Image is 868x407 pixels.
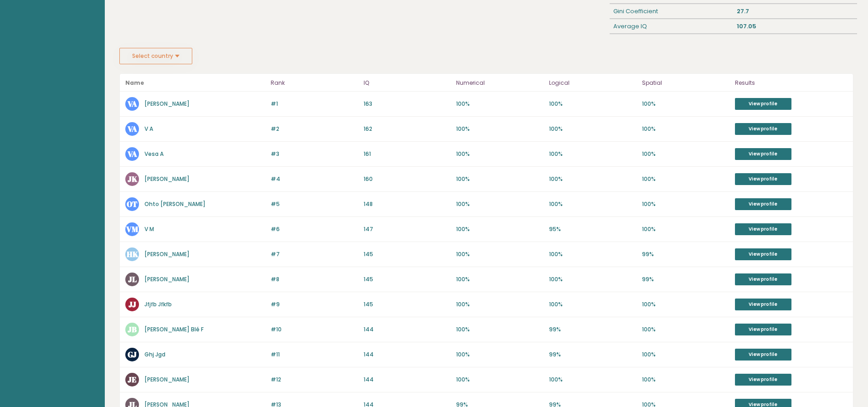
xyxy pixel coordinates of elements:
p: 95% [549,225,637,233]
p: 148 [364,200,451,208]
p: 100% [642,225,729,233]
p: 100% [456,100,544,108]
p: 100% [456,250,544,258]
text: VM [126,224,139,234]
text: JJ [128,299,136,309]
p: 100% [549,200,637,208]
p: #7 [271,250,358,258]
p: 99% [549,325,637,334]
p: Numerical [456,77,544,88]
a: Jfjfb Jfkfb [144,300,172,308]
text: VA [127,124,137,134]
a: [PERSON_NAME] [144,376,190,383]
p: 163 [364,100,451,108]
a: View profile [735,349,791,361]
p: 100% [549,376,637,384]
p: 99% [642,275,729,283]
div: Gini Coefficient [610,4,733,19]
a: [PERSON_NAME] [144,250,190,258]
p: 100% [549,250,637,258]
p: 145 [364,250,451,258]
a: View profile [735,248,791,260]
text: VA [127,98,137,109]
text: JK [128,174,138,184]
p: #3 [271,150,358,158]
p: #12 [271,376,358,384]
p: 147 [364,225,451,233]
text: OT [127,199,138,209]
p: IQ [364,77,451,88]
p: 100% [549,125,637,133]
a: View profile [735,299,791,310]
p: 162 [364,125,451,133]
p: #9 [271,300,358,309]
p: #1 [271,100,358,108]
p: 100% [456,125,544,133]
p: #10 [271,325,358,334]
p: 100% [549,150,637,158]
div: Average IQ [610,19,733,34]
p: 100% [456,175,544,183]
p: #2 [271,125,358,133]
p: #11 [271,350,358,359]
a: View profile [735,374,791,386]
a: View profile [735,123,791,135]
p: 144 [364,325,451,334]
p: #5 [271,200,358,208]
p: 100% [456,225,544,233]
p: 100% [549,175,637,183]
text: VA [127,149,137,159]
p: 100% [642,175,729,183]
text: JL [128,274,137,284]
p: 100% [642,300,729,309]
text: GJ [128,349,137,360]
p: 99% [642,250,729,258]
a: View profile [735,148,791,160]
p: 100% [642,150,729,158]
p: 161 [364,150,451,158]
p: 100% [456,376,544,384]
p: 145 [364,300,451,309]
a: V A [144,125,153,133]
p: 144 [364,350,451,359]
p: 100% [642,125,729,133]
p: Logical [549,77,637,88]
p: Spatial [642,77,729,88]
a: [PERSON_NAME] [144,275,190,283]
text: JB [128,324,137,335]
p: 100% [456,350,544,359]
p: 100% [549,275,637,283]
a: View profile [735,273,791,285]
button: Select country [119,48,192,64]
p: Rank [271,77,358,88]
p: 99% [549,350,637,359]
text: HK [127,249,139,259]
p: 100% [642,350,729,359]
a: View profile [735,198,791,210]
a: View profile [735,223,791,235]
a: View profile [735,173,791,185]
p: 100% [642,100,729,108]
p: 100% [456,150,544,158]
p: 100% [456,275,544,283]
a: Vesa A [144,150,164,158]
p: 160 [364,175,451,183]
p: 100% [549,300,637,309]
p: #6 [271,225,358,233]
p: #8 [271,275,358,283]
p: 100% [642,376,729,384]
a: [PERSON_NAME] Blé F [144,325,204,333]
p: 100% [549,100,637,108]
a: Ghj Jgd [144,350,165,358]
p: 145 [364,275,451,283]
p: 100% [456,200,544,208]
a: [PERSON_NAME] [144,100,190,108]
a: View profile [735,324,791,335]
div: 107.05 [734,19,857,34]
div: 27.7 [734,4,857,19]
a: Ohto [PERSON_NAME] [144,200,205,208]
text: JE [128,374,137,385]
p: Results [735,77,847,88]
a: View profile [735,98,791,110]
a: V M [144,225,154,233]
